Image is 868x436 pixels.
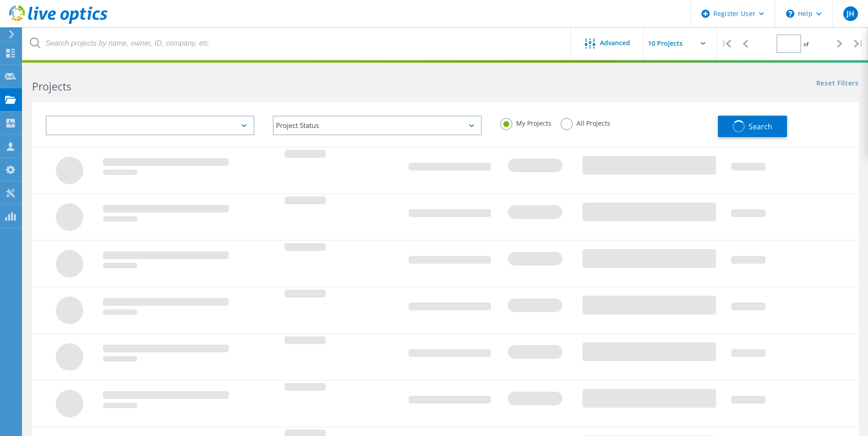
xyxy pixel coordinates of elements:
[9,19,108,26] a: Live Optics Dashboard
[786,10,794,18] svg: \n
[500,118,551,127] label: My Projects
[816,80,859,88] a: Reset Filters
[561,118,610,127] label: All Projects
[717,27,736,60] div: |
[749,122,772,132] span: Search
[803,40,809,48] span: of
[273,116,481,135] div: Project Status
[849,27,868,60] div: |
[32,79,71,94] b: Projects
[600,40,630,46] span: Advanced
[718,116,787,137] button: Search
[23,27,571,59] input: Search projects by name, owner, ID, company, etc
[846,10,854,17] span: JH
